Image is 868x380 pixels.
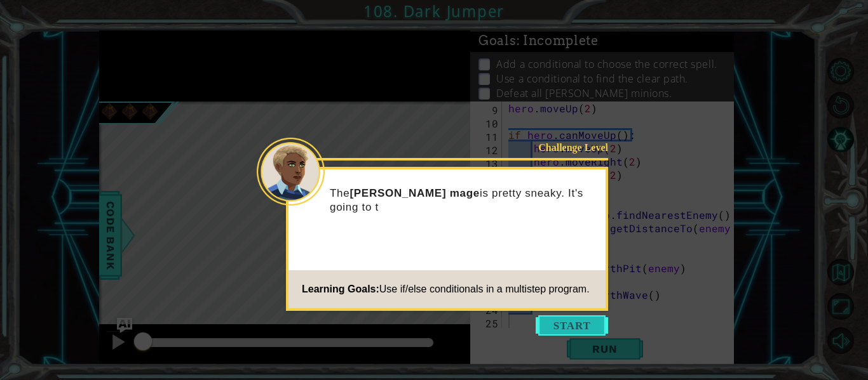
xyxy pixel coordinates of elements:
[330,187,597,214] p: The is pretty sneaky. It's going to t
[349,187,480,199] strong: [PERSON_NAME] mage
[302,284,379,294] span: Learning Goals:
[527,141,608,154] div: Challenge Level
[536,315,608,336] button: Start
[379,284,590,294] span: Use if/else conditionals in a multistep program.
